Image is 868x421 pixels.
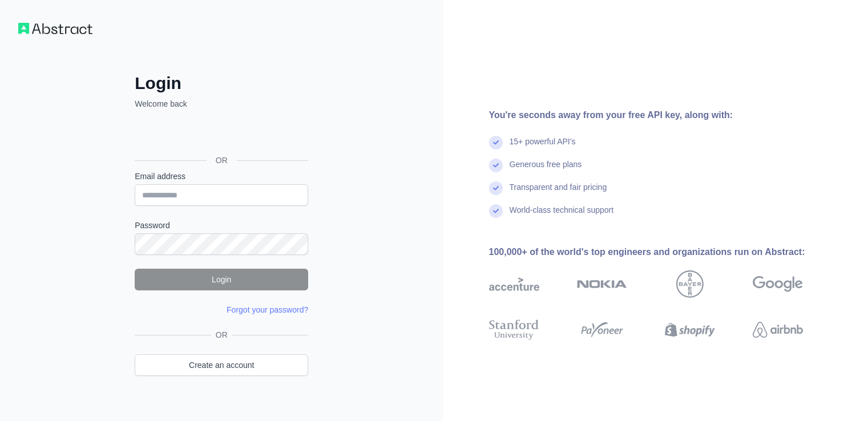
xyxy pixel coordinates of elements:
img: Workflow [18,23,92,34]
img: google [753,270,803,298]
div: Transparent and fair pricing [510,181,607,204]
div: You're seconds away from your free API key, along with: [489,108,839,122]
div: 100,000+ of the world's top engineers and organizations run on Abstract: [489,245,839,259]
span: OR [211,329,232,341]
a: Create an account [135,354,308,376]
a: Forgot your password? [227,305,308,314]
img: bayer [676,270,704,298]
h2: Login [135,73,308,94]
iframe: Sign in with Google Button [129,122,312,147]
span: OR [207,155,237,166]
img: check mark [489,136,503,149]
div: World-class technical support [510,204,614,227]
img: stanford university [489,317,539,342]
img: shopify [665,317,715,342]
img: check mark [489,204,503,218]
img: payoneer [577,317,627,342]
button: Login [135,269,308,290]
img: check mark [489,159,503,172]
div: Generous free plans [510,159,582,181]
p: Welcome back [135,98,308,110]
img: accenture [489,270,539,298]
img: check mark [489,181,503,195]
label: Email address [135,171,308,182]
div: 15+ powerful API's [510,136,576,159]
label: Password [135,220,308,231]
img: airbnb [753,317,803,342]
img: nokia [577,270,627,298]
